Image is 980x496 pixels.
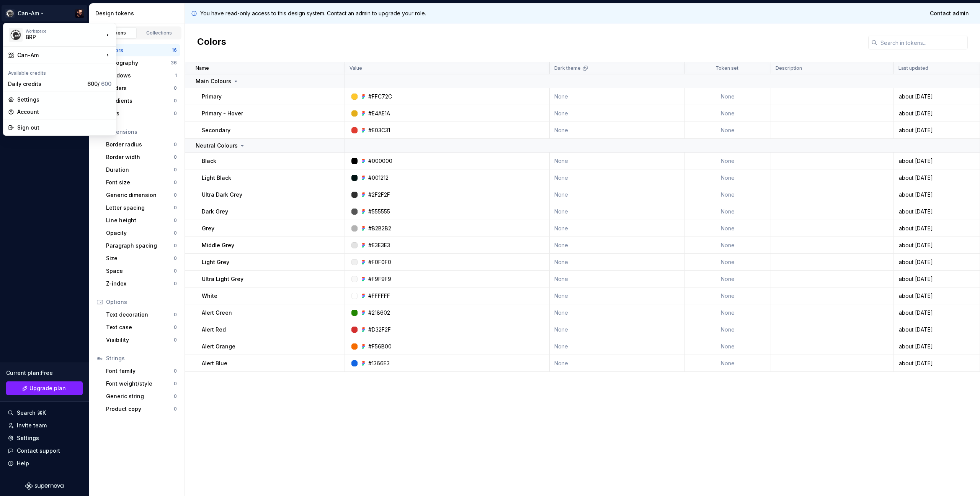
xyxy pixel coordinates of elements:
[17,51,104,59] div: Can-Am
[17,124,111,131] div: Sign out
[87,80,111,87] span: 600 /
[26,29,104,33] div: Workspace
[17,108,111,116] div: Account
[17,96,111,103] div: Settings
[26,33,91,41] div: BRP
[5,66,114,78] div: Available credits
[8,80,84,88] div: Daily credits
[101,80,111,87] span: 600
[9,28,23,42] img: 8af80a11-a398-493a-8efe-7f29a61fce3d.png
